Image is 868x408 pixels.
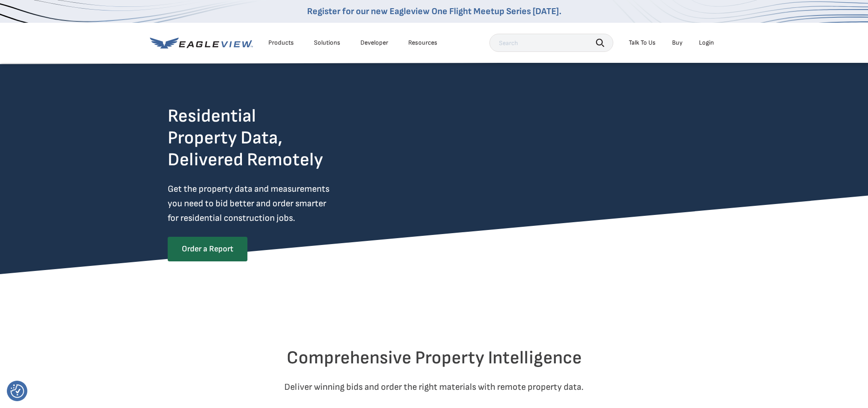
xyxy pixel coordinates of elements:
a: Buy [672,39,683,47]
div: Talk To Us [629,39,656,47]
a: Register for our new Eagleview One Flight Meetup Series [DATE]. [307,6,561,17]
a: Developer [360,39,388,47]
p: Get the property data and measurements you need to bid better and order smarter for residential c... [168,182,367,225]
div: Login [699,39,714,47]
div: Resources [408,39,437,47]
h2: Residential Property Data, Delivered Remotely [168,105,323,171]
a: Order a Report [168,237,247,261]
button: Consent Preferences [10,384,24,398]
h2: Comprehensive Property Intelligence [168,347,701,369]
div: Solutions [314,39,340,47]
p: Deliver winning bids and order the right materials with remote property data. [168,380,701,394]
div: Products [268,39,294,47]
img: Revisit consent button [10,384,24,398]
input: Search [489,34,613,52]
